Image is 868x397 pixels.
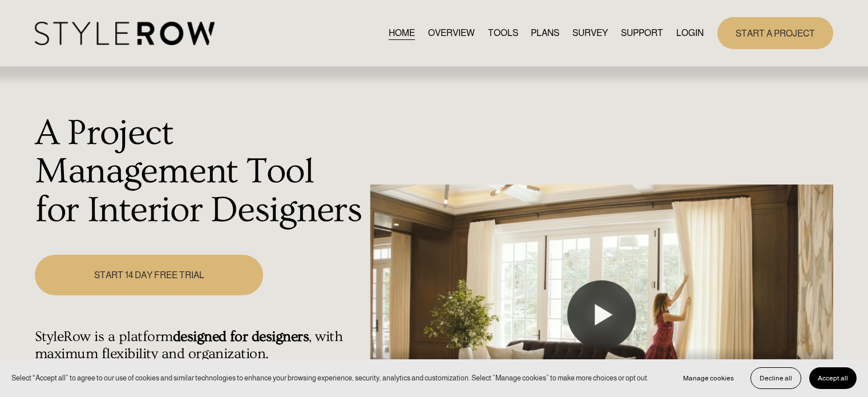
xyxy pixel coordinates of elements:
[760,374,792,382] span: Decline all
[11,372,649,383] p: Select “Accept all” to agree to our use of cookies and similar technologies to enhance your brows...
[173,328,309,345] strong: designed for designers
[683,374,734,382] span: Manage cookies
[717,17,833,49] a: START A PROJECT
[488,25,518,41] a: TOOLS
[35,114,364,230] h1: A Project Management Tool for Interior Designers
[675,367,742,389] button: Manage cookies
[35,22,215,45] img: StyleRow
[621,25,663,41] a: folder dropdown
[818,374,848,382] span: Accept all
[621,26,663,40] span: SUPPORT
[750,367,801,389] button: Decline all
[389,25,415,41] a: HOME
[428,25,475,41] a: OVERVIEW
[567,280,636,349] button: Play
[676,25,704,41] a: LOGIN
[35,255,263,295] a: START 14 DAY FREE TRIAL
[809,367,857,389] button: Accept all
[35,328,364,363] h4: StyleRow is a platform , with maximum flexibility and organization.
[572,25,608,41] a: SURVEY
[531,25,559,41] a: PLANS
